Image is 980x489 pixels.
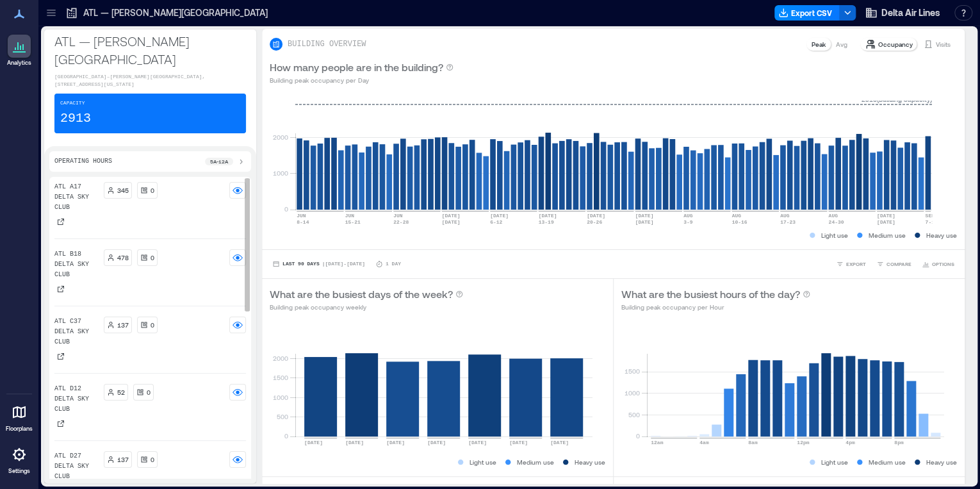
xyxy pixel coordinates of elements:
[780,213,790,219] text: AUG
[683,213,693,219] text: AUG
[636,432,640,440] tspan: 0
[621,286,800,302] p: What are the busiest hours of the day?
[490,219,502,225] text: 6-12
[284,205,288,213] tspan: 0
[874,258,914,270] button: COMPARE
[575,457,605,467] p: Heavy use
[151,454,154,465] p: 0
[3,31,35,70] a: Analytics
[869,230,906,240] p: Medium use
[538,213,557,219] text: [DATE]
[345,440,364,445] text: [DATE]
[731,213,741,219] text: AUG
[836,39,847,49] p: Avg
[8,467,30,475] p: Settings
[468,440,487,445] text: [DATE]
[147,387,151,397] p: 0
[54,451,99,482] p: ATL D27 Delta Sky Club
[812,39,826,49] p: Peak
[427,440,446,445] text: [DATE]
[925,213,935,219] text: SEP
[869,457,906,467] p: Medium use
[683,219,693,225] text: 3-9
[83,6,268,19] p: ATL — [PERSON_NAME][GEOGRAPHIC_DATA]
[273,374,288,381] tspan: 1500
[926,230,957,240] p: Heavy use
[861,3,944,23] button: Delta Air Lines
[6,425,33,433] p: Floorplans
[470,457,496,467] p: Light use
[878,39,913,49] p: Occupancy
[635,213,653,219] text: [DATE]
[780,219,796,225] text: 17-23
[273,133,288,141] tspan: 2000
[774,5,840,21] button: Export CSV
[393,213,403,219] text: JUN
[393,219,409,225] text: 22-28
[54,182,99,213] p: ATL A17 Delta Sky Club
[877,213,895,219] text: [DATE]
[932,260,954,268] span: OPTIONS
[151,185,154,195] p: 0
[625,389,640,397] tspan: 1000
[699,440,709,445] text: 4am
[828,219,844,225] text: 24-30
[117,185,129,195] p: 345
[828,213,838,219] text: AUG
[442,213,461,219] text: [DATE]
[651,440,663,445] text: 12am
[490,213,509,219] text: [DATE]
[297,219,309,225] text: 8-14
[748,440,758,445] text: 8am
[345,219,361,225] text: 15-21
[881,6,940,19] span: Delta Air Lines
[7,59,31,67] p: Analytics
[54,317,99,347] p: ATL C37 Delta Sky Club
[117,387,125,397] p: 52
[550,440,569,445] text: [DATE]
[270,286,453,302] p: What are the busiest days of the week?
[635,219,653,225] text: [DATE]
[386,260,401,268] p: 1 Day
[297,213,306,219] text: JUN
[621,302,810,312] p: Building peak occupancy per Hour
[386,440,405,445] text: [DATE]
[628,411,640,419] tspan: 500
[210,158,228,165] p: 5a - 12a
[936,39,951,49] p: Visits
[517,457,554,467] p: Medium use
[821,230,848,240] p: Light use
[442,219,461,225] text: [DATE]
[151,253,154,263] p: 0
[2,397,37,436] a: Floorplans
[304,440,323,445] text: [DATE]
[886,260,911,268] span: COMPARE
[54,384,99,415] p: ATL D12 Delta Sky Club
[277,413,288,420] tspan: 500
[117,454,129,465] p: 137
[270,60,443,75] p: How many people are in the building?
[926,457,957,467] p: Heavy use
[4,439,35,479] a: Settings
[845,440,855,445] text: 4pm
[54,249,99,280] p: ATL B18 Delta Sky Club
[833,258,869,270] button: EXPORT
[117,253,129,263] p: 478
[117,320,129,330] p: 137
[587,213,605,219] text: [DATE]
[60,110,91,128] p: 2913
[54,32,246,68] p: ATL — [PERSON_NAME][GEOGRAPHIC_DATA]
[797,440,809,445] text: 12pm
[270,75,453,85] p: Building peak occupancy per Day
[925,219,937,225] text: 7-13
[821,457,848,467] p: Light use
[273,393,288,401] tspan: 1000
[919,258,957,270] button: OPTIONS
[284,432,288,440] tspan: 0
[345,213,355,219] text: JUN
[288,39,366,49] p: BUILDING OVERVIEW
[509,440,528,445] text: [DATE]
[846,260,866,268] span: EXPORT
[273,354,288,361] tspan: 2000
[894,440,904,445] text: 8pm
